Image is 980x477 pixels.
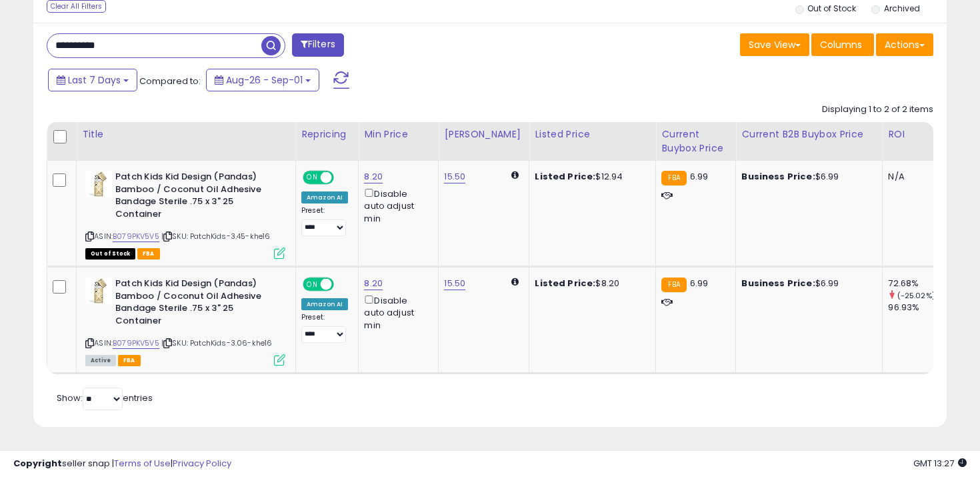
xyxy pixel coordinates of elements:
[820,38,862,51] span: Columns
[292,33,344,57] button: Filters
[48,69,137,91] button: Last 7 Days
[85,171,285,258] div: ASIN:
[13,458,231,470] div: seller snap | |
[661,127,730,155] div: Current Buybox Price
[304,172,321,183] span: ON
[888,278,942,290] div: 72.68%
[811,33,874,56] button: Columns
[897,290,935,301] small: (-25.02%)
[161,231,271,242] span: | SKU: PatchKids-3.45-khe16
[444,277,465,290] a: 15.50
[68,73,121,87] span: Last 7 Days
[115,278,277,330] b: Patch Kids Kid Design (Pandas) Bamboo / Coconut Oil Adhesive Bandage Sterile .75 x 3" 25 Container
[444,170,465,183] a: 15.50
[364,170,383,183] a: 8.20
[913,457,967,470] span: 2025-09-9 13:27 GMT
[884,3,920,14] label: Archived
[741,127,877,141] div: Current B2B Buybox Price
[301,313,348,343] div: Preset:
[741,278,872,290] div: $6.99
[82,127,290,141] div: Title
[535,127,650,141] div: Listed Price
[113,231,159,242] a: B079PKV5V5
[304,279,321,290] span: ON
[741,170,815,183] b: Business Price:
[690,277,709,290] span: 6.99
[57,392,153,404] span: Show: entries
[161,338,273,348] span: | SKU: PatchKids-3.06-khe16
[807,3,856,14] label: Out of Stock
[741,171,872,183] div: $6.99
[535,170,595,183] b: Listed Price:
[535,277,595,290] b: Listed Price:
[206,69,319,91] button: Aug-26 - Sep-01
[85,278,112,304] img: 41SXQmBaiAL._SL40_.jpg
[301,127,353,141] div: Repricing
[332,172,353,183] span: OFF
[364,293,428,332] div: Disable auto adjust min
[888,127,937,141] div: ROI
[139,75,201,87] span: Compared to:
[661,171,686,185] small: FBA
[301,298,348,310] div: Amazon AI
[115,171,277,223] b: Patch Kids Kid Design (Pandas) Bamboo / Coconut Oil Adhesive Bandage Sterile .75 x 3" 25 Container
[114,457,171,470] a: Terms of Use
[364,127,433,141] div: Min Price
[888,171,932,183] div: N/A
[113,338,159,349] a: B079PKV5V5
[740,33,809,56] button: Save View
[85,355,116,366] span: All listings currently available for purchase on Amazon
[85,278,285,364] div: ASIN:
[822,103,933,116] div: Displaying 1 to 2 of 2 items
[301,191,348,203] div: Amazon AI
[535,171,645,183] div: $12.94
[661,278,686,292] small: FBA
[364,277,383,290] a: 8.20
[85,248,135,260] span: All listings that are currently out of stock and unavailable for purchase on Amazon
[173,457,231,470] a: Privacy Policy
[741,277,815,290] b: Business Price:
[85,171,112,197] img: 41SXQmBaiAL._SL40_.jpg
[535,278,645,290] div: $8.20
[444,127,523,141] div: [PERSON_NAME]
[226,73,303,87] span: Aug-26 - Sep-01
[301,206,348,236] div: Preset:
[13,457,62,470] strong: Copyright
[876,33,933,56] button: Actions
[888,302,942,314] div: 96.93%
[118,355,141,366] span: FBA
[332,279,353,290] span: OFF
[364,186,428,225] div: Disable auto adjust min
[137,248,160,260] span: FBA
[690,170,709,183] span: 6.99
